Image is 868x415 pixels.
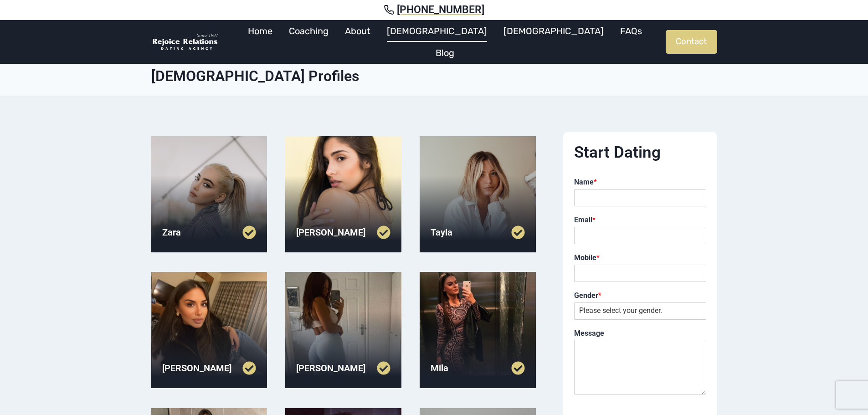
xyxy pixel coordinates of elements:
a: [PHONE_NUMBER] [11,4,857,16]
a: Coaching [281,20,337,42]
a: About [337,20,379,42]
a: Home [240,20,281,42]
a: Blog [427,42,462,64]
label: Mobile [574,253,706,263]
a: [DEMOGRAPHIC_DATA] [495,20,612,42]
nav: Primary [224,20,666,64]
img: Rejoice Relations [151,33,220,51]
label: Message [574,329,706,338]
h2: Start Dating [574,143,706,162]
a: FAQs [612,20,650,42]
a: Contact [666,30,717,54]
input: Mobile [574,265,706,282]
h1: [DEMOGRAPHIC_DATA] Profiles [151,67,717,85]
label: Name [574,178,706,187]
label: Email [574,215,706,225]
label: Gender [574,291,706,301]
span: [PHONE_NUMBER] [397,4,484,16]
a: [DEMOGRAPHIC_DATA] [379,20,495,42]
